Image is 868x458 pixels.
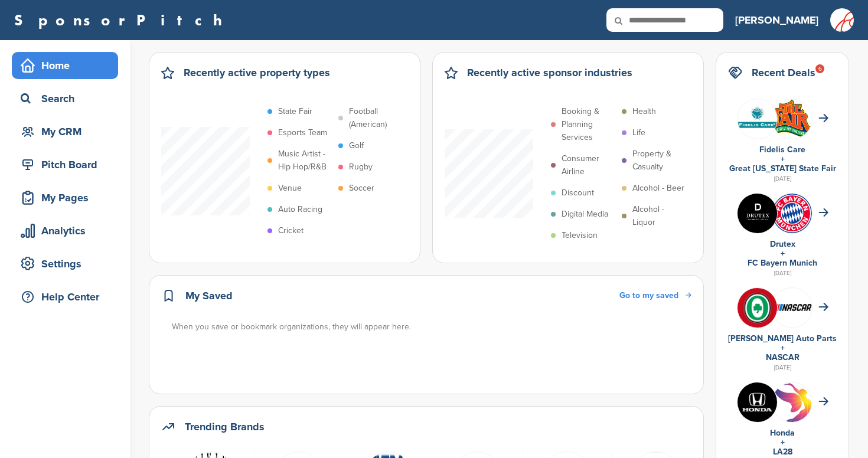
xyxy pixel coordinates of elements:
p: Alcohol - Beer [632,182,684,195]
p: Cricket [278,224,304,237]
a: [PERSON_NAME] [735,7,818,33]
p: State Fair [278,105,312,118]
div: My CRM [18,121,118,142]
a: Great [US_STATE] State Fair [729,163,836,174]
div: Search [18,88,118,109]
p: Property & Casualty [632,148,687,174]
p: Soccer [349,182,374,195]
img: Kln5su0v 400x400 [738,382,777,422]
h2: Recently active sponsor industries [467,64,632,81]
img: Images (4) [738,194,777,233]
div: Analytics [18,220,118,241]
p: Rugby [349,161,373,174]
p: Football (American) [349,105,403,131]
a: My CRM [12,118,118,145]
img: V7vhzcmg 400x400 [738,288,777,328]
a: Search [12,85,118,112]
a: FC Bayern Munich [748,258,817,268]
a: + [781,154,785,164]
h3: [PERSON_NAME] [735,12,818,28]
p: Health [632,105,656,118]
span: Go to my saved [619,290,678,300]
img: La 2028 olympics logo [772,382,812,453]
a: Honda [770,428,795,438]
div: My Pages [18,187,118,208]
a: Fidelis Care [759,145,805,155]
p: Alcohol - Liquor [632,203,687,229]
p: Digital Media [562,208,608,221]
p: Television [562,229,598,242]
a: Help Center [12,283,118,310]
img: Open uri20141112 64162 1l1jknv?1415809301 [772,194,812,233]
a: NASCAR [766,352,800,362]
a: Go to my saved [619,289,691,302]
h2: My Saved [185,287,233,304]
a: + [781,248,785,259]
div: When you save or bookmark organizations, they will appear here. [172,320,693,333]
a: [PERSON_NAME] Auto Parts [728,333,837,343]
div: 6 [815,64,824,73]
h2: Trending Brands [185,418,265,435]
p: Life [632,126,645,139]
p: Venue [278,182,302,195]
div: Settings [18,253,118,274]
div: Home [18,55,118,76]
a: Settings [12,250,118,277]
p: Discount [562,187,594,199]
p: Music Artist - Hip Hop/R&B [278,148,332,174]
a: Analytics [12,217,118,244]
div: Help Center [18,286,118,307]
a: My Pages [12,184,118,211]
img: Download [772,99,812,138]
h2: Recent Deals [752,64,815,81]
h2: Recently active property types [184,64,330,81]
div: [DATE] [728,268,837,279]
img: Data [738,99,777,139]
p: Consumer Airline [562,152,616,178]
img: 7569886e 0a8b 4460 bc64 d028672dde70 [772,304,812,311]
a: SponsorPitch [14,12,230,28]
a: + [781,343,785,353]
p: Esports Team [278,126,327,139]
a: + [781,437,785,447]
div: [DATE] [728,362,837,373]
a: Drutex [770,239,795,249]
div: Pitch Board [18,154,118,175]
p: Golf [349,139,364,152]
div: [DATE] [728,174,837,184]
p: Auto Racing [278,203,322,216]
a: LA28 [773,447,792,457]
a: Pitch Board [12,151,118,178]
a: Home [12,52,118,79]
p: Booking & Planning Services [562,105,616,144]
